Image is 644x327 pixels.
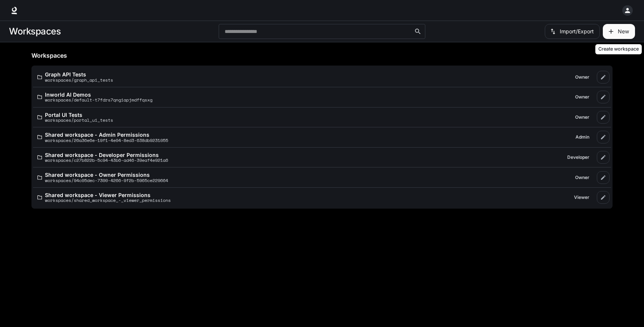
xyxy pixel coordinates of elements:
p: Inworld AI Demos [45,92,152,97]
div: Owner [572,93,592,102]
a: Shared workspace - Admin Permissionsworkspaces/26a36e6e-19f1-4e04-8ed3-638db9231055Admin [34,129,595,146]
p: Shared workspace - Viewer Permissions [45,192,171,198]
p: workspaces/portal_ui_tests [45,118,113,122]
div: Owner [572,113,592,122]
div: Viewer [571,193,592,202]
a: Edit workspace [597,191,610,204]
div: Owner [572,73,592,82]
a: Edit workspace [597,151,610,164]
a: Edit workspace [597,111,610,124]
button: Create workspace [603,24,635,39]
div: Owner [572,173,592,182]
div: Developer [564,153,592,162]
p: Graph API Tests [45,72,113,77]
a: Inworld AI Demosworkspaces/default-t7fdrs7qngiapjmdffqsxgOwner [34,89,595,106]
a: Shared workspace - Viewer Permissionsworkspaces/shared_workspace_-_viewer_permissionsViewer [34,189,595,206]
a: Portal UI Testsworkspaces/portal_ui_testsOwner [34,109,595,126]
p: workspaces/26a36e6e-19f1-4e04-8ed3-638db9231055 [45,138,168,143]
h5: Workspaces [31,51,613,60]
a: Graph API Testsworkspaces/graph_api_testsOwner [34,69,595,85]
p: workspaces/graph_api_tests [45,78,113,82]
p: Shared workspace - Developer Permissions [45,152,168,158]
a: Shared workspace - Developer Permissionsworkspaces/c27b822b-5c94-43b6-ad46-39eaf4e921a6Developer [34,149,595,166]
p: Portal UI Tests [45,112,113,118]
p: Shared workspace - Owner Permissions [45,172,168,178]
h1: Workspaces [9,24,61,39]
p: workspaces/default-t7fdrs7qngiapjmdffqsxg [45,97,152,102]
p: workspaces/94c05dec-7300-4266-9f2b-5965ce229664 [45,178,168,183]
button: Import/Export [545,24,600,39]
p: Shared workspace - Admin Permissions [45,132,168,137]
p: workspaces/c27b822b-5c94-43b6-ad46-39eaf4e921a6 [45,158,168,163]
a: Edit workspace [597,71,610,84]
p: workspaces/shared_workspace_-_viewer_permissions [45,198,171,203]
div: Admin [572,133,592,142]
a: Edit workspace [597,171,610,184]
a: Edit workspace [597,91,610,103]
a: Edit workspace [597,131,610,143]
div: Create workspace [595,44,642,54]
a: Shared workspace - Owner Permissionsworkspaces/94c05dec-7300-4266-9f2b-5965ce229664Owner [34,169,595,186]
